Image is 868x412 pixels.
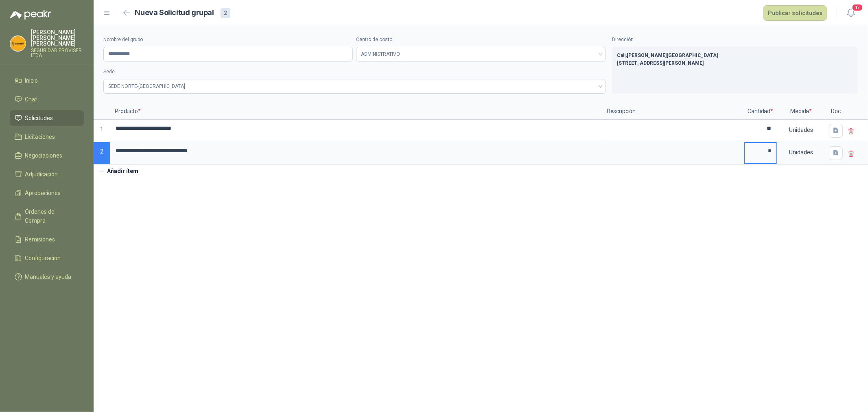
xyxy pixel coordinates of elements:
[221,8,230,18] div: 2
[110,103,602,120] p: Producto
[25,254,61,263] span: Configuración
[778,121,825,139] div: Unidades
[25,95,37,104] span: Chat
[25,151,63,160] span: Negociaciones
[778,143,825,162] div: Unidades
[10,73,84,88] a: Inicio
[617,59,853,67] p: [STREET_ADDRESS][PERSON_NAME]
[844,6,858,20] button: 17
[25,76,38,85] span: Inicio
[25,114,53,123] span: Solicitudes
[94,164,144,178] button: Añadir ítem
[135,7,214,19] h2: Nueva Solicitud grupal
[826,103,846,120] p: Doc
[763,5,827,21] button: Publicar solicitudes
[25,132,55,141] span: Licitaciones
[10,148,84,163] a: Negociaciones
[10,185,84,201] a: Aprobaciones
[852,4,863,11] span: 17
[10,232,84,247] a: Remisiones
[108,80,601,92] span: SEDE NORTE-CALI
[25,235,55,244] span: Remisiones
[25,170,58,179] span: Adjudicación
[356,36,606,44] label: Centro de costo
[25,207,76,225] span: Órdenes de Compra
[361,48,601,60] span: ADMINISTRATIVO
[10,110,84,126] a: Solicitudes
[31,29,84,46] p: [PERSON_NAME] [PERSON_NAME] [PERSON_NAME]
[744,103,777,120] p: Cantidad
[10,269,84,285] a: Manuales y ayuda
[10,92,84,107] a: Chat
[10,167,84,182] a: Adjudicación
[612,36,858,44] label: Dirección
[103,68,606,76] label: Sede
[602,103,744,120] p: Descripción
[94,120,110,142] p: 1
[10,204,84,228] a: Órdenes de Compra
[777,103,826,120] p: Medida
[617,52,853,59] p: Cali , [PERSON_NAME][GEOGRAPHIC_DATA]
[10,250,84,266] a: Configuración
[31,48,84,58] p: SEGURIDAD PROVISER LTDA
[103,36,353,44] label: Nombre del grupo
[25,272,72,281] span: Manuales y ayuda
[10,36,26,51] img: Company Logo
[10,10,51,20] img: Logo peakr
[25,188,61,197] span: Aprobaciones
[10,129,84,145] a: Licitaciones
[94,142,110,164] p: 2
